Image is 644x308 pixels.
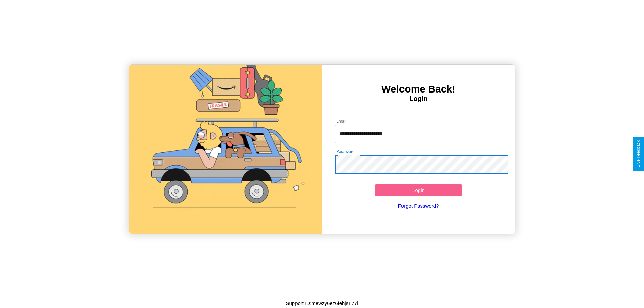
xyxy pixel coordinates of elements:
[129,65,322,234] img: gif
[286,299,358,308] p: Support ID: mewzy6ez6fehjsrl77i
[336,118,347,124] label: Email
[336,149,354,155] label: Password
[322,95,515,103] h4: Login
[375,184,462,196] button: Login
[636,140,641,168] div: Give Feedback
[322,83,515,95] h3: Welcome Back!
[332,196,505,215] a: Forgot Password?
